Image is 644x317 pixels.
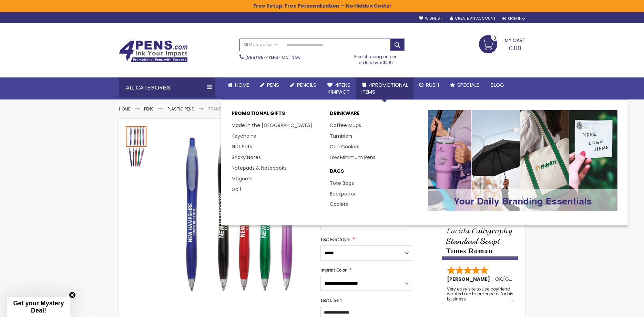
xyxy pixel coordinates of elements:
[426,81,439,88] span: Rush
[509,44,521,52] span: 0.00
[222,77,255,93] a: Home
[243,42,278,47] span: All Categories
[447,276,492,283] span: [PERSON_NAME]
[330,154,376,161] a: Low Minimum Pens
[320,236,350,242] span: Text Font Style
[232,143,252,150] a: Gift Sets
[240,39,281,50] a: All Categories
[419,16,442,21] a: Wishlist
[126,147,146,168] div: Translucent Javelina Dart Ballpoint Pen
[330,143,359,150] a: Can Coolers
[447,287,514,302] div: Very easy site to use boyfriend wanted me to order pens for his business
[493,35,496,41] span: 0
[154,136,311,293] img: Translucent Javelina Dart Ballpoint Pen
[479,35,525,52] a: 0.00 0
[119,106,130,112] a: Home
[330,180,354,187] a: Tote Bags
[245,54,278,60] a: (888) 88-4PENS
[413,77,444,93] a: Rush
[208,106,297,112] li: Translucent Javelina Dart Ballpoint Pen
[255,77,285,93] a: Pens
[442,193,518,260] img: font-personalization-examples
[232,165,287,171] a: Notepads & Notebooks
[119,40,188,62] img: 4Pens Custom Pens and Promotional Products
[330,190,355,197] a: Backpacks
[457,81,480,88] span: Specials
[232,110,323,120] p: Promotional Gifts
[356,77,413,100] a: 4PROMOTIONALITEMS
[232,133,256,139] a: Keychains
[450,16,495,21] a: Create an Account
[330,201,348,208] a: Coolers
[232,175,253,182] a: Magnets
[503,276,554,283] span: [GEOGRAPHIC_DATA]
[361,81,408,95] span: 4PROMOTIONAL ITEMS
[330,110,421,120] a: DRINKWARE
[502,16,525,21] div: Sign In
[492,276,554,283] span: - ,
[485,77,510,93] a: Blog
[428,110,617,211] img: Promotional-Pens
[232,186,242,193] a: Golf
[320,267,347,273] span: Imprint Color
[320,297,342,303] span: Text Line 1
[245,54,301,60] span: - Call Now!
[13,300,64,314] span: Get your Mystery Deal!
[491,81,504,88] span: Blog
[322,77,356,100] a: 4Pens4impact
[7,297,70,317] div: Get your Mystery Deal!Close teaser
[126,148,146,168] img: Translucent Javelina Dart Ballpoint Pen
[119,77,215,98] div: All Categories
[144,106,154,112] a: Pens
[167,106,194,112] a: Plastic Pens
[69,292,76,298] button: Close teaser
[444,77,485,93] a: Specials
[235,81,249,88] span: Home
[232,122,312,129] a: Made in the [GEOGRAPHIC_DATA]
[347,51,405,65] div: Free shipping on pen orders over $199
[126,126,147,147] div: Translucent Javelina Dart Ballpoint Pen
[327,81,350,95] span: 4Pens 4impact
[232,154,261,161] a: Sticky Notes
[267,81,279,88] span: Pens
[330,168,421,178] a: BAGS
[330,122,361,129] a: Coffee Mugs
[495,276,502,283] span: OK
[330,133,352,139] a: Tumblers
[297,81,316,88] span: Pencils
[285,77,322,93] a: Pencils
